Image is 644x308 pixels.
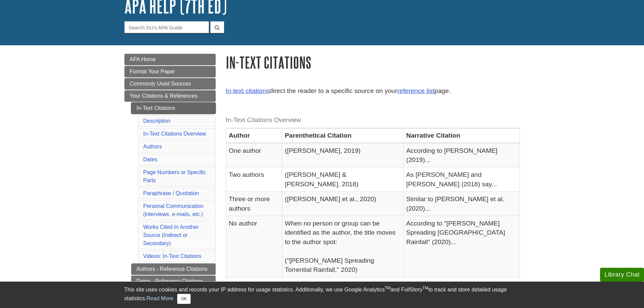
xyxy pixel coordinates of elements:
a: In-Text Citations [131,102,216,114]
h1: In-Text Citations [226,54,520,71]
a: Authors [143,144,162,149]
a: Your Citations & References [124,90,216,102]
td: ([PERSON_NAME], 2019) [282,143,403,167]
a: Works Cited In Another Source (Indirect or Secondary) [143,224,199,246]
td: Three or more authors [226,192,282,216]
th: Author [226,128,282,143]
span: Format Your Paper [130,69,175,74]
button: Close [177,294,190,304]
td: According to "[PERSON_NAME] Spreading [GEOGRAPHIC_DATA] Rainfall" (2020)... [403,216,520,278]
span: Commonly Used Sources [130,81,191,87]
td: Two authors [226,167,282,192]
p: direct the reader to a specific source on your page. [226,86,520,96]
input: Search DU's APA Guide [124,21,209,33]
caption: In-Text Citations Overview [226,113,520,128]
a: reference list [397,87,434,94]
a: APA Home [124,54,216,65]
a: Videos: In-Text Citations [143,253,201,259]
a: Page Numbers or Specific Parts [143,169,206,183]
th: Narrative Citation [403,128,520,143]
sup: TM [385,286,390,290]
td: Similar to [PERSON_NAME] et al. (2020)... [403,192,520,216]
a: Paraphrase / Quotation [143,190,199,196]
button: Library Chat [600,268,644,282]
span: Your Citations & References [130,93,197,99]
td: When no person or group can be identified as the author, the title moves to the author spot: ("[P... [282,216,403,278]
td: ([PERSON_NAME][GEOGRAPHIC_DATA], n.d.) [282,277,403,302]
td: As [PERSON_NAME] and [PERSON_NAME] (2018) say... [403,167,520,192]
td: According to [PERSON_NAME] (2019)... [403,143,520,167]
td: ([PERSON_NAME] & [PERSON_NAME], 2018) [282,167,403,192]
td: No author [226,216,282,278]
td: Group author [226,277,282,302]
td: One author [226,143,282,167]
a: Dates - Reference Citations [131,276,216,287]
a: In-Text Citations Overview [143,131,206,137]
a: Format Your Paper [124,66,216,77]
a: Personal Communication(interviews, e-mails, etc.) [143,203,204,217]
td: ([PERSON_NAME] et al., 2020) [282,192,403,216]
th: Parenthetical Citation [282,128,403,143]
a: Read More [146,295,173,301]
div: This site uses cookies and records your IP address for usage statistics. Additionally, we use Goo... [124,286,520,304]
span: APA Home [130,56,156,62]
td: According to [PERSON_NAME][GEOGRAPHIC_DATA] (n.d.)... [403,277,520,302]
sup: TM [423,286,428,290]
a: Commonly Used Sources [124,78,216,90]
a: Dates [143,157,158,162]
a: In-text citations [226,87,269,94]
a: Authors - Reference Citations [131,263,216,275]
a: Description [143,118,170,124]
